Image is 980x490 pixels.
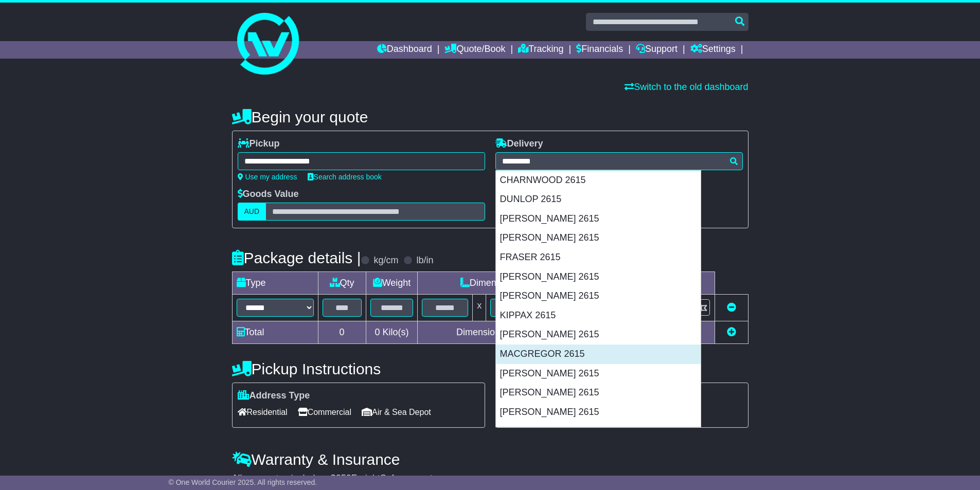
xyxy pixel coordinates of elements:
div: DUNLOP 2615 [496,190,701,209]
a: Use my address [238,173,297,181]
h4: Pickup Instructions [232,360,485,377]
label: Goods Value [238,189,299,200]
div: [PERSON_NAME] 2615 [496,325,701,344]
td: Kilo(s) [366,321,418,344]
div: STRATHNAIRN 2615 [496,422,701,441]
div: [PERSON_NAME] 2615 [496,228,701,248]
div: [PERSON_NAME] 2615 [496,267,701,287]
span: © One World Courier 2025. All rights reserved. [169,478,317,486]
span: Commercial [298,404,351,420]
div: All our quotes include a $ FreightSafe warranty. [232,473,749,484]
a: Search address book [308,173,382,181]
div: [PERSON_NAME] 2615 [496,364,701,384]
td: 0 [318,321,366,344]
td: Qty [318,272,366,295]
a: Dashboard [377,41,432,59]
a: Quote/Book [444,41,505,59]
div: [PERSON_NAME] 2615 [496,286,701,306]
td: x [473,295,486,321]
div: KIPPAX 2615 [496,306,701,325]
a: Support [636,41,678,59]
h4: Package details | [232,249,361,266]
label: kg/cm [373,255,398,266]
label: Delivery [495,138,543,150]
div: [PERSON_NAME] 2615 [496,209,701,229]
label: Address Type [238,390,310,402]
td: Total [232,321,318,344]
a: Settings [690,41,736,59]
td: Dimensions in Centimetre(s) [418,321,609,344]
a: Switch to the old dashboard [625,82,748,92]
h4: Warranty & Insurance [232,451,749,468]
a: Add new item [727,327,736,337]
label: Pickup [238,138,280,150]
span: 0 [375,327,380,337]
a: Tracking [518,41,563,59]
td: Type [232,272,318,295]
span: Air & Sea Depot [362,404,431,420]
td: Dimensions (L x W x H) [418,272,609,295]
td: Weight [366,272,418,295]
typeahead: Please provide city [495,152,743,170]
a: Remove this item [727,302,736,313]
a: Financials [576,41,623,59]
div: CHARNWOOD 2615 [496,171,701,190]
label: lb/in [416,255,433,266]
div: [PERSON_NAME] 2615 [496,383,701,403]
div: [PERSON_NAME] 2615 [496,403,701,422]
div: FRASER 2615 [496,248,701,267]
label: AUD [238,203,266,221]
span: 250 [336,473,351,483]
div: MACGREGOR 2615 [496,344,701,364]
span: Residential [238,404,288,420]
h4: Begin your quote [232,108,749,125]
